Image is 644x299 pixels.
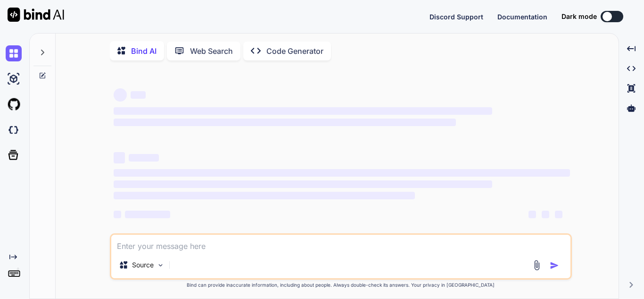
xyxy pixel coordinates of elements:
[531,260,542,271] img: attachment
[6,96,22,112] img: githubLight
[114,119,456,126] span: ‌
[131,45,157,57] p: Bind AI
[114,152,125,163] span: ‌
[157,261,165,269] img: Pick Models
[542,211,549,218] span: ‌
[114,211,121,218] span: ‌
[429,12,483,22] button: Discord Support
[114,180,492,188] span: ‌
[110,282,572,289] p: Bind can provide inaccurate information, including about people. Always double-check its answers....
[125,211,170,218] span: ‌
[429,13,483,21] span: Discord Support
[190,45,233,57] p: Web Search
[528,211,536,218] span: ‌
[114,169,570,177] span: ‌
[114,88,127,102] span: ‌
[6,45,22,61] img: chat
[561,12,597,21] span: Dark mode
[266,45,323,57] p: Code Generator
[131,91,146,99] span: ‌
[555,211,562,218] span: ‌
[497,12,547,22] button: Documentation
[114,107,492,115] span: ‌
[8,8,64,22] img: Bind AI
[129,154,159,162] span: ‌
[132,260,154,270] p: Source
[550,261,559,270] img: icon
[497,13,547,21] span: Documentation
[114,192,415,199] span: ‌
[6,122,22,138] img: darkCloudIdeIcon
[6,71,22,87] img: ai-studio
